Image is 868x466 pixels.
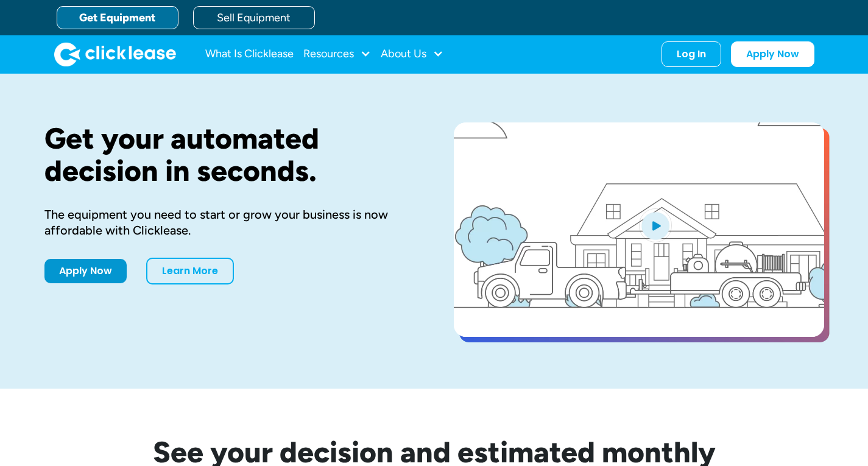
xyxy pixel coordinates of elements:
[54,42,176,66] img: Clicklease logo
[205,42,294,66] a: What Is Clicklease
[731,41,814,67] a: Apply Now
[54,42,176,66] a: home
[677,48,706,60] div: Log In
[193,6,315,29] a: Sell Equipment
[44,259,127,283] a: Apply Now
[381,42,443,66] div: About Us
[454,122,824,337] a: open lightbox
[303,42,371,66] div: Resources
[639,208,672,242] img: Blue play button logo on a light blue circular background
[57,6,178,29] a: Get Equipment
[146,258,234,284] a: Learn More
[44,122,415,187] h1: Get your automated decision in seconds.
[44,207,415,238] div: The equipment you need to start or grow your business is now affordable with Clicklease.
